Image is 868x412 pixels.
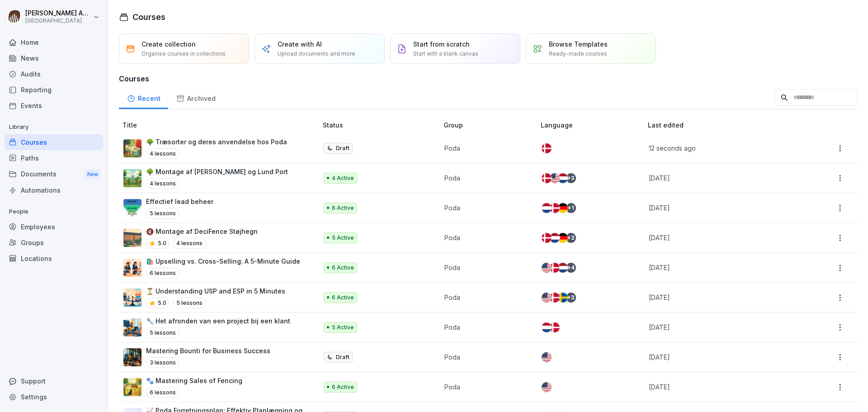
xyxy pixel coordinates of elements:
[332,264,354,272] p: 6 Active
[542,143,552,153] img: dk.svg
[649,203,793,213] p: [DATE]
[5,66,103,82] a: Audits
[550,203,560,213] img: dk.svg
[550,322,560,332] img: dk.svg
[119,73,857,84] h3: Courses
[146,137,287,147] p: 🌳 Træsorter og deres anvendelse hos Poda
[558,263,568,273] img: nl.svg
[566,233,576,243] div: + 2
[550,293,560,303] img: dk.svg
[542,352,552,362] img: us.svg
[332,174,354,182] p: 4 Active
[332,323,354,331] p: 5 Active
[542,382,552,392] img: us.svg
[444,263,526,272] p: Poda
[649,293,793,302] p: [DATE]
[541,120,644,130] p: Language
[5,251,103,266] a: Locations
[566,203,576,213] div: + 1
[5,182,103,198] a: Automations
[5,50,103,66] a: News
[123,169,142,187] img: jizd591trzcmgkwg7phjhdyp.png
[332,383,354,391] p: 6 Active
[323,120,440,130] p: Status
[558,203,568,213] img: de.svg
[336,353,349,361] p: Draft
[5,204,103,219] p: People
[123,259,142,277] img: g4gd9d39w4p3s4dr2i7gla5s.png
[278,50,355,58] p: Upload documents and more
[146,376,242,385] p: 🐾 Mastering Sales of Fencing
[5,120,103,134] p: Library
[444,322,526,332] p: Poda
[649,322,793,332] p: [DATE]
[549,39,608,49] p: Browse Templates
[566,263,576,273] div: + 4
[649,352,793,362] p: [DATE]
[5,373,103,389] div: Support
[444,382,526,392] p: Poda
[550,173,560,183] img: us.svg
[85,169,100,180] div: New
[146,167,288,176] p: 🌳 Montage af [PERSON_NAME] og Lund Port
[413,50,478,58] p: Start with a blank canvas
[332,294,354,302] p: 6 Active
[5,235,103,251] a: Groups
[550,263,560,273] img: dk.svg
[123,199,142,217] img: ii4te864lx8a59yyzo957qwk.png
[542,293,552,303] img: us.svg
[123,229,142,247] img: thgb2mx0bhcepjhojq3x82qb.png
[558,293,568,303] img: se.svg
[5,134,103,150] a: Courses
[5,150,103,166] a: Paths
[146,357,179,368] p: 3 lessons
[649,382,793,392] p: [DATE]
[5,82,103,98] a: Reporting
[123,120,319,130] p: Title
[549,50,607,58] p: Ready-made courses
[550,233,560,243] img: nl.svg
[336,144,349,152] p: Draft
[5,34,103,50] div: Home
[146,268,179,279] p: 6 lessons
[413,39,470,49] p: Start from scratch
[146,327,179,338] p: 5 lessons
[146,346,270,355] p: Mastering Bounti for Business Success
[5,98,103,114] a: Events
[146,148,179,159] p: 4 lessons
[146,286,285,296] p: ⏳ Understanding USP and ESP in 5 Minutes
[332,204,354,212] p: 6 Active
[146,227,258,236] p: 🔇 Montage af DeciFence Støjhegn
[119,86,168,109] a: Recent
[158,239,166,247] p: 5.0
[558,233,568,243] img: de.svg
[146,387,179,398] p: 6 lessons
[123,318,142,336] img: d7emgzj6kk9eqhpx81vf2kik.png
[542,263,552,273] img: us.svg
[146,178,179,189] p: 4 lessons
[332,234,354,242] p: 5 Active
[168,86,223,109] a: Archived
[146,208,179,219] p: 5 lessons
[542,233,552,243] img: dk.svg
[649,233,793,242] p: [DATE]
[5,219,103,235] a: Employees
[444,233,526,242] p: Poda
[25,18,91,24] p: [GEOGRAPHIC_DATA]
[444,143,526,153] p: Poda
[444,293,526,302] p: Poda
[146,197,213,206] p: Effectief lead beheer
[146,256,300,266] p: 🛍️ Upselling vs. Cross-Selling: A 5-Minute Guide
[142,50,226,58] p: Organise courses in collections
